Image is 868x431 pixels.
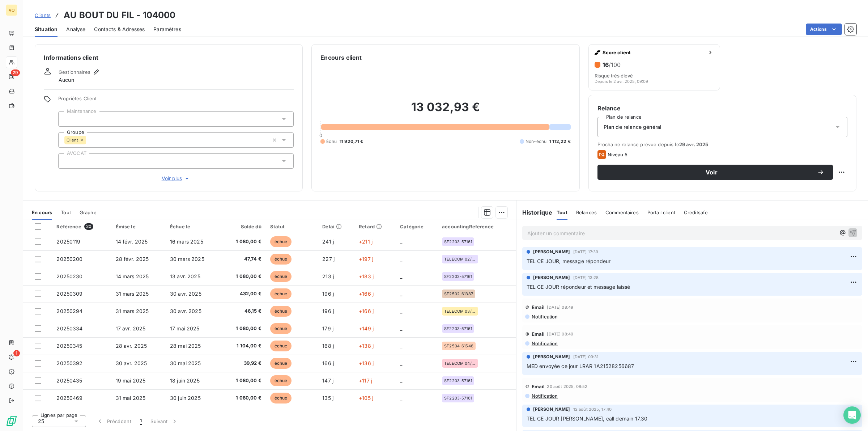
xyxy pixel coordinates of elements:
div: Retard [359,224,391,229]
button: 1 [136,414,146,429]
span: SF2203-57161 [444,379,472,383]
span: 20250334 [56,325,82,331]
span: 14 mars 2025 [116,273,149,279]
span: [PERSON_NAME] [533,249,570,255]
span: échue [270,341,292,351]
div: Catégorie [400,224,433,229]
span: Notification [531,314,558,320]
span: 28 avr. 2025 [116,343,147,349]
span: Clients [35,12,51,18]
span: 20250469 [56,395,82,401]
span: [DATE] 17:39 [573,250,599,254]
span: _ [400,273,402,279]
span: Risque très élevé [595,73,633,79]
span: Client [67,138,78,142]
span: 25 [38,418,44,425]
span: 20 août 2025, 08:52 [547,384,587,389]
span: 196 j [322,308,334,314]
span: +211 j [359,238,373,245]
span: 19 mai 2025 [116,377,146,384]
button: Voir [597,165,833,180]
span: échue [270,288,292,299]
span: +197 j [359,256,373,262]
span: +105 j [359,395,373,401]
span: 1 [140,418,142,425]
span: Notification [531,341,558,346]
span: Voir [606,169,817,175]
span: _ [400,291,402,297]
span: Gestionnaires [59,69,90,75]
span: TELECOM 03/25 [444,309,476,313]
span: 17 avr. 2025 [116,325,146,331]
span: échue [270,254,292,265]
span: SF2203-57161 [444,396,472,400]
span: 196 j [322,291,334,297]
span: 168 j [322,343,334,349]
span: TELECOM 02/25 [444,257,476,261]
span: 30 mars 2025 [170,256,204,262]
span: échue [270,375,292,386]
span: échue [270,271,292,282]
span: [DATE] 13:28 [573,275,599,280]
span: SF2502-61387 [444,292,473,296]
span: 11 920,71 € [340,138,363,145]
span: [PERSON_NAME] [533,406,570,413]
button: Suivant [146,414,183,429]
span: 30 mai 2025 [170,360,201,366]
div: accountingReference [442,224,512,229]
span: _ [400,360,402,366]
button: Score client16/100Risque très élevéDepuis le 2 avr. 2025, 09:09 [588,44,720,90]
span: _ [400,238,402,245]
span: +166 j [359,291,374,297]
span: 47,74 € [226,255,261,263]
span: Relances [576,210,597,215]
span: 20250435 [56,377,82,384]
span: SF2504-61546 [444,344,473,348]
span: 147 j [322,377,333,384]
span: 1 104,00 € [226,342,261,350]
span: 16 mars 2025 [170,238,203,245]
span: [DATE] 09:31 [573,355,599,359]
span: Depuis le 2 avr. 2025, 09:09 [595,79,648,84]
span: échue [270,323,292,334]
div: Solde dû [226,224,261,229]
span: Tout [61,210,71,215]
span: Graphe [80,210,97,215]
span: échue [270,358,292,369]
span: 13 avr. 2025 [170,273,200,279]
span: TEL CE JOUR [PERSON_NAME], call demain 17.30 [527,415,648,422]
span: Email [532,331,545,337]
span: +136 j [359,360,374,366]
span: TEL CE JOUR répondeur et message laissé [527,284,630,290]
span: 46,15 € [226,308,261,315]
button: Précédent [92,414,136,429]
span: TELECOM 04/25 [444,361,476,365]
span: SF2203-57161 [444,240,472,244]
span: 30 avr. 2025 [116,360,147,366]
button: Actions [806,24,842,35]
span: 30 avr. 2025 [170,308,201,314]
span: 28 févr. 2025 [116,256,149,262]
span: +149 j [359,325,374,331]
span: 20250119 [56,238,80,245]
span: Contacts & Adresses [94,26,145,33]
img: Logo LeanPay [6,415,17,427]
span: +138 j [359,343,374,349]
span: 20250309 [56,291,82,297]
span: 29 avr. 2025 [679,141,709,147]
span: Prochaine relance prévue depuis le [597,141,847,147]
input: Ajouter une valeur [86,137,92,143]
span: Voir plus [162,175,191,182]
span: +117 j [359,377,372,384]
span: 20250392 [56,360,82,366]
span: Aucun [59,76,74,84]
span: Tout [557,210,567,215]
span: 31 mars 2025 [116,291,149,297]
span: [PERSON_NAME] [533,354,570,360]
span: 1 080,00 € [226,394,261,402]
span: Propriétés Client [58,96,294,106]
span: _ [400,325,402,331]
h6: Encours client [320,53,362,62]
span: 20250200 [56,256,82,262]
span: 1 080,00 € [226,325,261,332]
